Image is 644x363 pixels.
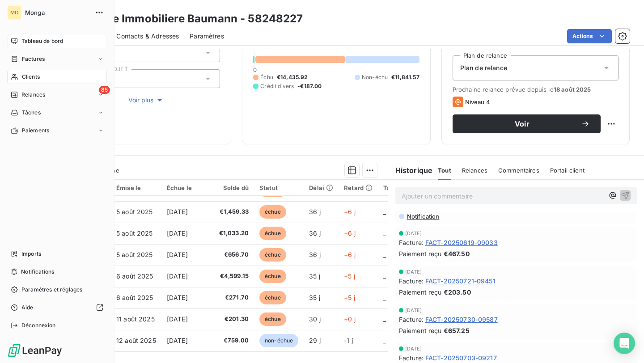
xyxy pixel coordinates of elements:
[405,346,422,351] span: [DATE]
[116,229,153,237] span: 5 août 2025
[259,312,286,326] span: échue
[167,251,188,258] span: [DATE]
[260,82,294,90] span: Crédit divers
[425,353,497,363] span: FACT-20250703-09217
[344,229,356,237] span: +6 j
[219,250,249,259] span: €656.70
[383,184,431,191] div: Tag Relance
[219,293,249,302] span: €271.70
[391,73,419,81] span: €11,841.57
[116,294,153,301] span: 6 août 2025
[219,272,249,281] span: €4,599.15
[7,343,63,358] img: Logo LeanPay
[344,251,356,258] span: +6 j
[344,294,355,301] span: +5 j
[7,300,107,315] a: Aide
[167,337,188,344] span: [DATE]
[383,337,386,344] span: _
[72,95,220,105] button: Voir plus
[22,127,49,135] span: Paiements
[406,213,440,220] span: Notification
[116,208,153,215] span: 5 août 2025
[444,326,470,335] span: €657.25
[309,229,321,237] span: 36 j
[425,276,496,286] span: FACT-20250721-09451
[383,208,386,215] span: _
[309,337,321,344] span: 29 j
[116,272,153,280] span: 6 août 2025
[277,73,308,81] span: €14,435.92
[259,291,286,304] span: échue
[116,251,153,258] span: 5 août 2025
[167,272,188,280] span: [DATE]
[388,165,433,176] h6: Historique
[309,315,321,323] span: 30 j
[399,249,442,258] span: Paiement reçu
[460,63,507,72] span: Plan de relance
[463,120,581,127] span: Voir
[167,229,188,237] span: [DATE]
[383,251,386,258] span: _
[383,294,386,301] span: _
[453,86,619,93] span: Prochaine relance prévue depuis le
[167,184,208,191] div: Échue le
[259,227,286,240] span: échue
[399,326,442,335] span: Paiement reçu
[425,238,498,247] span: FACT-20250619-09033
[344,272,355,280] span: +5 j
[344,208,356,215] span: +6 j
[309,184,333,191] div: Délai
[405,308,422,313] span: [DATE]
[22,73,40,81] span: Clients
[399,315,424,324] span: Facture :
[167,208,188,215] span: [DATE]
[344,184,373,191] div: Retard
[399,287,442,297] span: Paiement reçu
[399,353,424,363] span: Facture :
[219,336,249,345] span: €759.00
[405,231,422,236] span: [DATE]
[399,238,424,247] span: Facture :
[21,250,41,258] span: Imports
[383,229,386,237] span: _
[453,114,601,133] button: Voir
[444,287,471,297] span: €203.50
[383,315,386,323] span: _
[438,167,451,174] span: Tout
[260,73,273,81] span: Échu
[21,268,54,276] span: Notifications
[21,321,56,329] span: Déconnexion
[219,184,249,191] div: Solde dû
[21,91,45,99] span: Relances
[309,208,321,215] span: 36 j
[259,205,286,219] span: échue
[614,333,635,354] div: Open Intercom Messenger
[79,11,303,27] h3: Agence Immobiliere Baumann - 58248227
[550,167,585,174] span: Portail client
[7,5,21,20] div: MO
[444,249,470,258] span: €467.50
[116,184,156,191] div: Émise le
[405,269,422,274] span: [DATE]
[399,276,424,286] span: Facture :
[99,86,110,94] span: 85
[128,96,164,105] span: Voir plus
[259,248,286,262] span: échue
[116,32,179,41] span: Contacts & Adresses
[259,184,298,191] div: Statut
[465,98,490,106] span: Niveau 4
[116,315,155,323] span: 11 août 2025
[344,315,356,323] span: +0 j
[21,304,34,312] span: Aide
[219,315,249,324] span: €201.30
[190,32,224,41] span: Paramètres
[344,337,353,344] span: -1 j
[567,29,612,43] button: Actions
[21,37,63,45] span: Tableau de bord
[297,82,322,90] span: -€187.00
[362,73,388,81] span: Non-échu
[259,334,298,347] span: non-échue
[22,55,45,63] span: Factures
[21,286,82,294] span: Paramètres et réglages
[22,109,41,117] span: Tâches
